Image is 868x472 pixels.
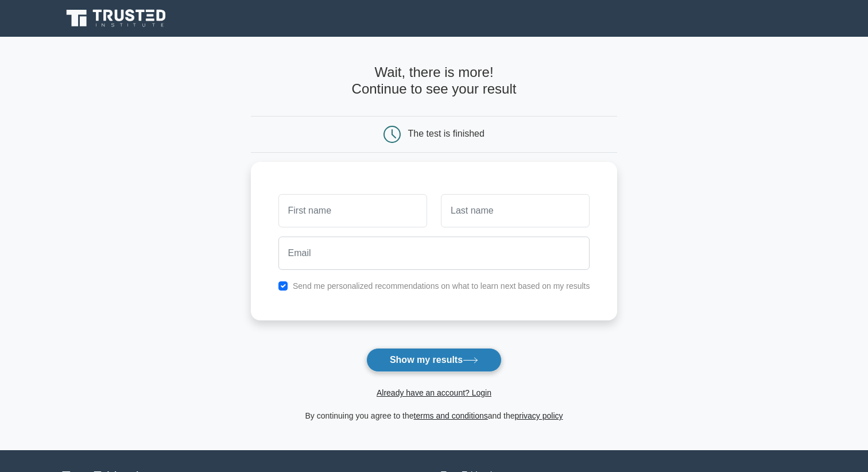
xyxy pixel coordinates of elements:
[293,281,590,291] label: Send me personalized recommendations on what to learn next based on my results
[251,64,618,98] h4: Wait, there is more! Continue to see your result
[278,237,590,270] input: Email
[366,348,502,372] button: Show my results
[408,129,485,138] div: The test is finished
[244,409,625,423] div: By continuing you agree to the and the
[515,411,563,420] a: privacy policy
[278,194,427,227] input: First name
[414,411,488,420] a: terms and conditions
[377,388,491,397] a: Already have an account? Login
[441,194,590,227] input: Last name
